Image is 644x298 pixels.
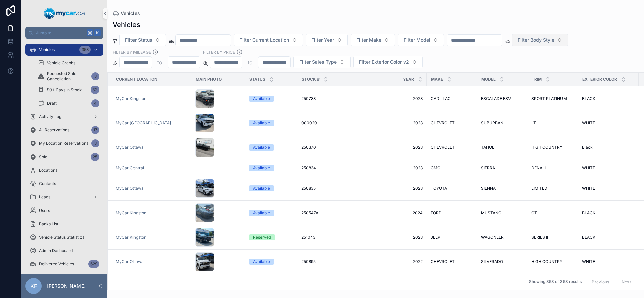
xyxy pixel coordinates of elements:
a: SIERRA [481,165,523,171]
a: MyCar [GEOGRAPHIC_DATA] [116,120,171,126]
span: CHEVROLET [431,120,455,126]
a: SPORT PLATINUM [531,96,574,101]
div: 25 [91,153,99,161]
a: MyCar Ottawa [116,259,144,264]
span: MyCar Kingston [116,96,146,101]
a: Black [582,145,635,150]
span: Filter Sales Type [299,59,337,65]
span: Filter Status [125,37,152,43]
span: -- [195,165,199,171]
span: Black [582,145,593,150]
a: Available [249,96,293,102]
span: JEEP [431,235,440,240]
span: Model [481,77,496,82]
span: SILVERADO [481,259,503,264]
a: 2023 [377,165,423,171]
a: WHITE [582,259,635,264]
a: GT [531,210,574,216]
a: MyCar Ottawa [116,186,187,191]
a: WHITE [582,165,635,171]
a: MyCar Central [116,165,144,171]
a: My Location Reservations3 [25,137,103,150]
a: Available [249,120,293,126]
label: FILTER BY PRICE [203,49,235,55]
span: Stock # [302,77,320,82]
a: MUSTANG [481,210,523,216]
button: Select Button [119,34,166,46]
a: Vehicle Status Statistics [25,231,103,243]
span: Banks List [39,221,58,227]
a: 000020 [301,120,369,126]
a: Available [249,144,293,151]
span: 250733 [301,96,316,101]
a: Activity Log [25,111,103,123]
span: WHITE [582,165,595,171]
button: Select Button [351,34,395,46]
div: Available [253,96,270,102]
a: MyCar Ottawa [116,145,187,150]
span: Users [39,208,50,213]
span: Activity Log [39,114,61,119]
span: TOYOTA [431,186,447,191]
a: JEEP [431,235,473,240]
div: 629 [88,260,99,268]
label: Filter By Mileage [113,49,151,55]
div: Available [253,185,270,191]
span: BLACK [582,210,595,216]
a: CHEVROLET [431,145,473,150]
span: 2023 [377,120,423,126]
span: KF [30,282,37,290]
button: Select Button [398,34,444,46]
a: -- [195,165,241,171]
span: Vehicle Status Statistics [39,235,84,240]
a: SERIES II [531,235,574,240]
a: 2023 [377,186,423,191]
span: FORD [431,210,442,216]
div: Available [253,165,270,171]
a: All Reservations17 [25,124,103,136]
p: to [157,58,162,66]
a: TOYOTA [431,186,473,191]
a: 2023 [377,235,423,240]
a: 250547A [301,210,369,216]
span: Make [431,77,443,82]
span: MyCar Kingston [116,235,146,240]
span: Filter Make [356,37,381,43]
a: HIGH COUNTRY [531,145,574,150]
span: HIGH COUNTRY [531,145,562,150]
a: MyCar Kingston [116,210,187,216]
a: 250895 [301,259,369,264]
p: to [248,58,253,66]
a: CHEVROLET [431,120,473,126]
span: Year [403,77,414,82]
a: Contacts [25,178,103,190]
span: 250547A [301,210,318,216]
span: Vehicles [121,10,140,17]
span: 2023 [377,96,423,101]
span: GMC [431,165,440,171]
span: Showing 353 of 353 results [529,279,582,285]
a: TAHOE [481,145,523,150]
a: 2023 [377,145,423,150]
a: 250370 [301,145,369,150]
p: [PERSON_NAME] [47,283,86,289]
div: 17 [91,126,99,134]
span: CHEVROLET [431,259,455,264]
a: MyCar Kingston [116,96,187,101]
span: Filter Model [404,37,430,43]
span: SERIES II [531,235,548,240]
button: Select Button [234,34,303,46]
span: 2022 [377,259,423,264]
span: Delivered Vehicles [39,261,74,267]
span: Exterior Color [582,77,617,82]
a: Requested Sale Cancellation3 [34,70,103,82]
a: MyCar Kingston [116,235,187,240]
div: 353 [79,46,91,54]
a: 250733 [301,96,369,101]
span: GT [531,210,537,216]
span: Filter Current Location [239,37,289,43]
span: CADILLAC [431,96,451,101]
